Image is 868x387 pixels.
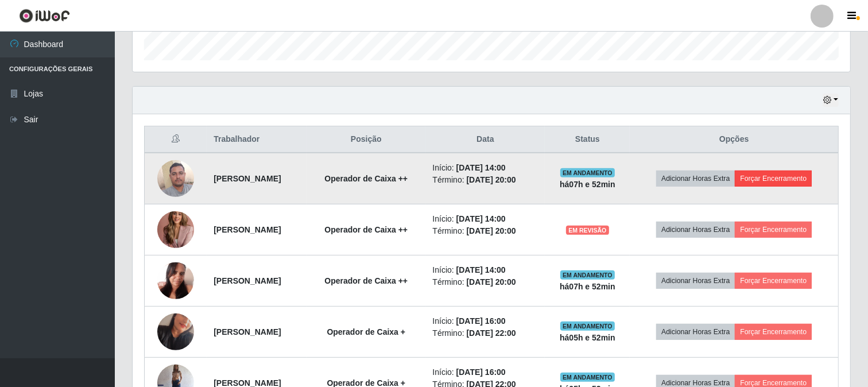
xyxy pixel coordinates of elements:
[432,264,538,276] li: Início:
[432,315,538,327] li: Início:
[324,174,408,183] strong: Operador de Caixa ++
[456,163,506,172] time: [DATE] 14:00
[560,270,615,280] span: EM ANDAMENTO
[157,299,194,365] img: 1724780126479.jpeg
[157,154,194,203] img: 1728418986767.jpeg
[324,225,408,234] strong: Operador de Caixa ++
[560,282,615,291] strong: há 07 h e 52 min
[214,327,281,336] strong: [PERSON_NAME]
[656,171,735,187] button: Adicionar Horas Extra
[735,171,812,187] button: Forçar Encerramento
[467,226,516,235] time: [DATE] 20:00
[432,174,538,186] li: Término:
[456,316,506,326] time: [DATE] 16:00
[425,126,545,153] th: Data
[656,222,735,238] button: Adicionar Horas Extra
[456,265,506,274] time: [DATE] 14:00
[432,225,538,237] li: Término:
[467,175,516,184] time: [DATE] 20:00
[432,276,538,288] li: Término:
[467,328,516,338] time: [DATE] 22:00
[545,126,630,153] th: Status
[157,256,194,305] img: 1749323828428.jpeg
[735,222,812,238] button: Forçar Encerramento
[656,273,735,289] button: Adicionar Horas Extra
[214,174,281,183] strong: [PERSON_NAME]
[324,276,408,285] strong: Operador de Caixa ++
[307,126,425,153] th: Posição
[560,168,615,177] span: EM ANDAMENTO
[467,277,516,287] time: [DATE] 20:00
[327,327,405,336] strong: Operador de Caixa +
[735,324,812,340] button: Forçar Encerramento
[560,180,615,189] strong: há 07 h e 52 min
[560,322,615,331] span: EM ANDAMENTO
[735,273,812,289] button: Forçar Encerramento
[456,214,506,223] time: [DATE] 14:00
[214,225,281,234] strong: [PERSON_NAME]
[560,373,615,382] span: EM ANDAMENTO
[157,204,194,255] img: 1744730412045.jpeg
[560,333,615,342] strong: há 05 h e 52 min
[432,162,538,174] li: Início:
[630,126,838,153] th: Opções
[19,9,70,23] img: CoreUI Logo
[207,126,307,153] th: Trabalhador
[566,226,609,235] span: EM REVISÃO
[432,366,538,378] li: Início:
[456,367,506,377] time: [DATE] 16:00
[214,276,281,285] strong: [PERSON_NAME]
[432,213,538,225] li: Início:
[432,327,538,339] li: Término:
[656,324,735,340] button: Adicionar Horas Extra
